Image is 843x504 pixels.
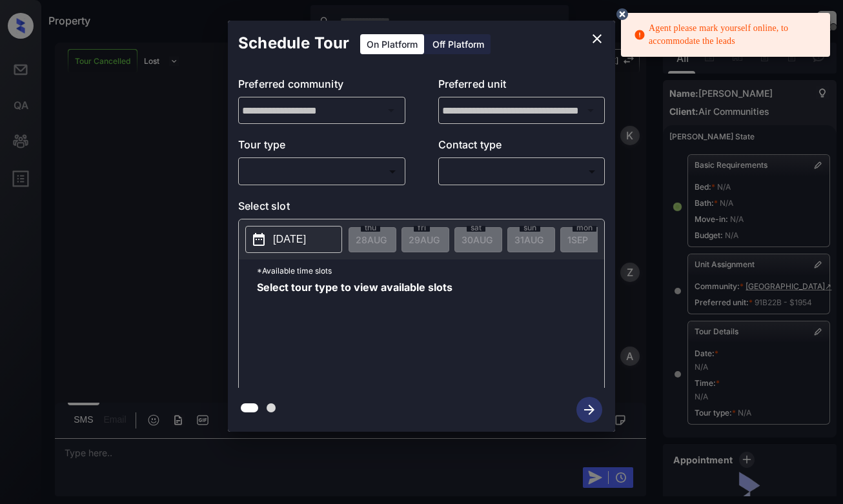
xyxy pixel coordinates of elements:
button: close [584,26,610,52]
div: Agent please mark yourself online, to accommodate the leads [634,17,820,53]
div: Off Platform [426,34,491,54]
span: Select tour type to view available slots [257,282,452,385]
button: [DATE] [245,226,342,253]
p: [DATE] [273,232,306,247]
p: *Available time slots [257,259,604,282]
div: On Platform [360,34,424,54]
p: Preferred community [238,76,405,97]
p: Select slot [238,198,605,219]
h2: Schedule Tour [228,21,360,66]
p: Tour type [238,137,405,157]
p: Preferred unit [438,76,605,97]
p: Contact type [438,137,605,157]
